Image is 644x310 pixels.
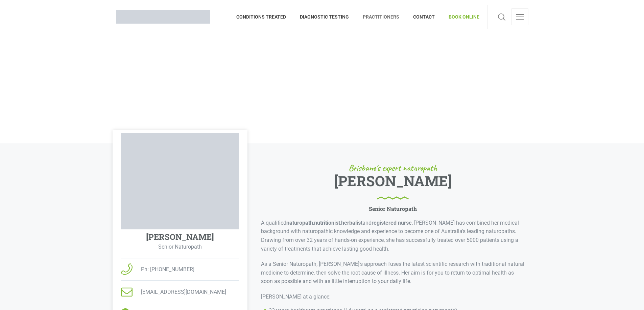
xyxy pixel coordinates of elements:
[293,5,356,29] a: DIAGNOSTIC TESTING
[286,220,313,226] b: naturopath
[146,232,214,242] h4: [PERSON_NAME]
[442,5,479,29] a: BOOK ONLINE
[406,11,442,22] span: CONTACT
[236,5,293,29] a: CONDITIONS TREATED
[356,11,406,22] span: PRACTITIONERS
[341,220,362,226] b: herbalist
[261,219,525,253] p: A qualified , , and , [PERSON_NAME] has combined her medical background with naturopathic knowled...
[133,265,194,274] span: Ph: [PHONE_NUMBER]
[133,288,226,297] span: [EMAIL_ADDRESS][DOMAIN_NAME]
[261,260,525,286] p: As a Senior Naturopath, [PERSON_NAME]’s approach fuses the latest scientific research with tradit...
[261,292,525,301] p: [PERSON_NAME] at a glance:
[349,164,437,172] span: Brisbane's expert naturopath
[293,11,356,22] span: DIAGNOSTIC TESTING
[334,175,452,200] h1: [PERSON_NAME]
[236,11,293,22] span: CONDITIONS TREATED
[372,220,412,226] b: registered nurse
[116,5,210,29] a: Brisbane Naturopath
[406,5,442,29] a: CONTACT
[496,8,507,25] a: Search
[356,5,406,29] a: PRACTITIONERS
[314,220,340,226] b: nutritionist
[116,10,210,24] img: Brisbane Naturopath
[369,205,417,212] h6: Senior Naturopath
[121,244,239,250] p: Senior Naturopath
[121,133,239,229] img: Elisabeth Singler Naturopath
[442,11,479,22] span: BOOK ONLINE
